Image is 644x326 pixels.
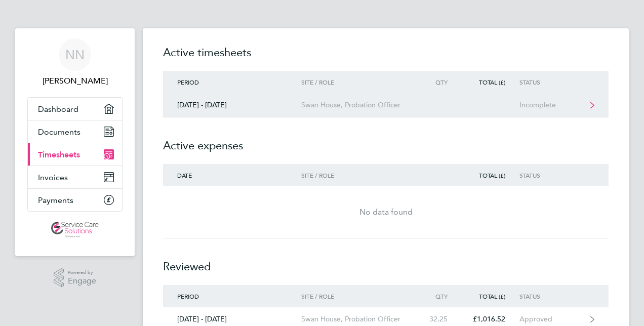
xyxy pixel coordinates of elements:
[38,127,80,137] span: Documents
[417,78,462,86] div: Qty
[163,45,609,71] h2: Active timesheets
[163,315,301,323] div: [DATE] - [DATE]
[301,172,417,179] div: Site / Role
[51,222,99,238] img: servicecare-logo-retina.png
[301,78,417,86] div: Site / Role
[163,238,609,285] h2: Reviewed
[519,315,582,323] div: Approved
[38,195,73,205] span: Payments
[417,293,462,300] div: Qty
[519,172,582,179] div: Status
[28,98,122,120] a: Dashboard
[27,75,123,87] span: Nicole Nyamwiza
[27,222,123,238] a: Go to home page
[38,150,80,159] span: Timesheets
[301,315,417,323] div: Swan House, Probation Officer
[65,48,85,61] span: NN
[519,101,582,109] div: Incomplete
[54,268,97,288] a: Powered byEngage
[163,172,301,179] div: Date
[163,117,609,164] h2: Active expenses
[519,78,582,86] div: Status
[28,120,122,143] a: Documents
[163,93,609,117] a: [DATE] - [DATE]Swan House, Probation OfficerIncomplete
[462,315,519,323] div: £1,016.52
[417,315,462,323] div: 32.25
[28,143,122,166] a: Timesheets
[163,206,609,218] div: No data found
[177,78,199,86] span: Period
[163,101,301,109] div: [DATE] - [DATE]
[38,104,78,114] span: Dashboard
[301,293,417,300] div: Site / Role
[38,173,68,182] span: Invoices
[462,78,519,86] div: Total (£)
[28,189,122,211] a: Payments
[15,28,135,256] nav: Main navigation
[519,293,582,300] div: Status
[301,101,417,109] div: Swan House, Probation Officer
[27,38,123,87] a: NN[PERSON_NAME]
[68,277,96,286] span: Engage
[177,292,199,300] span: Period
[28,166,122,188] a: Invoices
[68,268,96,277] span: Powered by
[462,293,519,300] div: Total (£)
[462,172,519,179] div: Total (£)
